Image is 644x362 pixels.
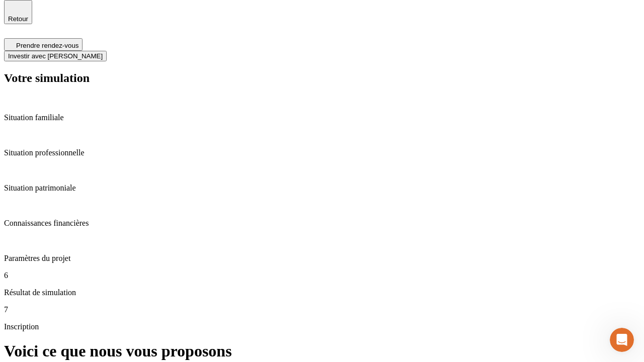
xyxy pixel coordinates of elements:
span: Retour [8,15,28,23]
p: Situation professionnelle [4,148,640,157]
p: Paramètres du projet [4,254,640,263]
p: 7 [4,305,640,314]
p: Inscription [4,322,640,331]
span: Investir avec [PERSON_NAME] [8,52,103,60]
iframe: Intercom live chat [610,328,634,352]
h2: Votre simulation [4,71,640,85]
p: Résultat de simulation [4,288,640,297]
p: Situation patrimoniale [4,184,640,193]
button: Investir avec [PERSON_NAME] [4,51,107,61]
p: Situation familiale [4,113,640,122]
span: Prendre rendez-vous [16,42,78,49]
p: Connaissances financières [4,219,640,228]
p: 6 [4,271,640,280]
h1: Voici ce que nous vous proposons [4,342,640,360]
button: Prendre rendez-vous [4,38,83,51]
